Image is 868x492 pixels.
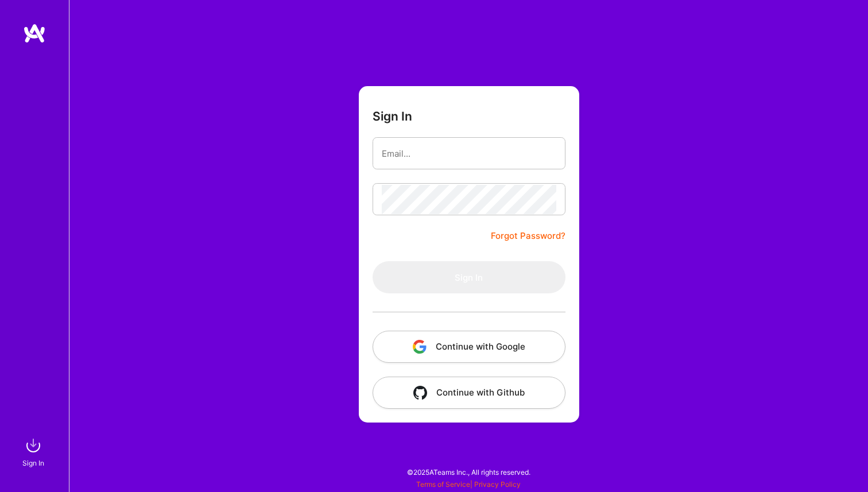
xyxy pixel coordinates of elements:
[373,331,565,363] button: Continue with Google
[416,480,521,489] span: |
[22,434,45,457] img: sign in
[373,109,412,123] h3: Sign In
[22,457,44,469] div: Sign In
[474,480,521,489] a: Privacy Policy
[413,340,427,354] img: icon
[24,434,45,469] a: sign inSign In
[491,229,565,243] a: Forgot Password?
[23,23,46,44] img: logo
[416,480,470,489] a: Terms of Service
[69,458,868,486] div: © 2025 ATeams Inc., All rights reserved.
[373,377,565,409] button: Continue with Github
[413,386,427,400] img: icon
[373,261,565,293] button: Sign In
[382,139,556,168] input: Email...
